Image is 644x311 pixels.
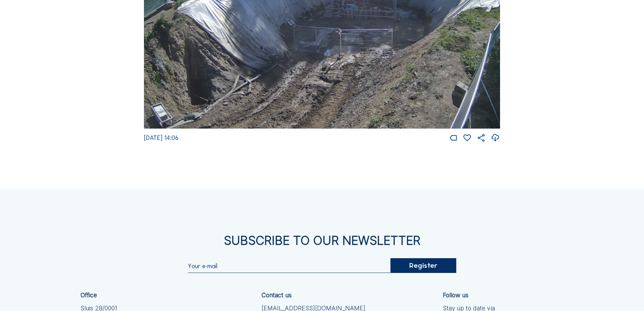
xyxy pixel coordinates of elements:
div: Office [81,292,97,298]
input: Your e-mail [188,262,391,270]
div: Follow us [443,292,469,298]
div: Contact us [262,292,292,298]
div: Register [391,258,457,273]
span: [DATE] 14:06 [144,134,179,142]
div: Subscribe to our newsletter [81,235,563,247]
